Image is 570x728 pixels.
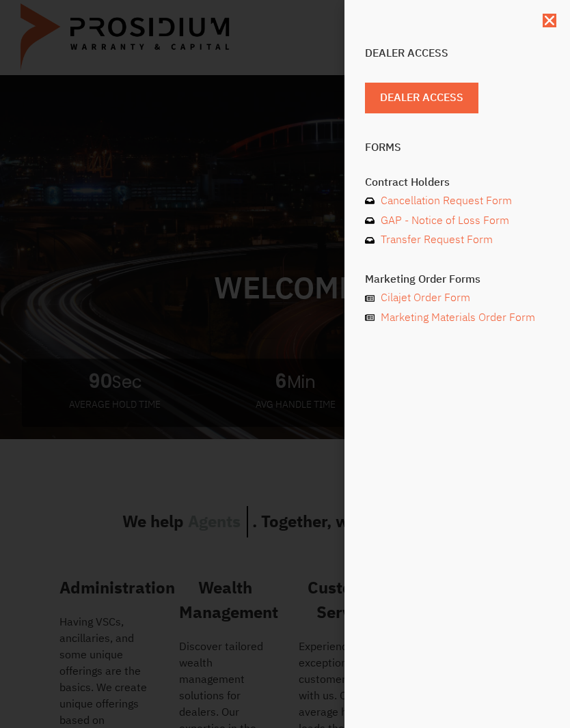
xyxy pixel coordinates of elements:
span: Dealer Access [380,88,463,108]
a: Cancellation Request Form [365,191,549,211]
a: GAP - Notice of Loss Form [365,211,549,231]
h4: Contract Holders [365,177,549,188]
span: Cancellation Request Form [377,191,512,211]
a: Transfer Request Form [365,230,549,250]
h4: Marketing Order Forms [365,274,549,285]
a: Cilajet Order Form [365,288,549,308]
a: Dealer Access [365,83,478,113]
a: Close [543,14,556,27]
span: Marketing Materials Order Form [377,308,535,328]
a: Marketing Materials Order Form [365,308,549,328]
span: Cilajet Order Form [377,288,470,308]
h4: Forms [365,142,549,153]
span: GAP - Notice of Loss Form [377,211,509,231]
span: Transfer Request Form [377,230,493,250]
h4: Dealer Access [365,48,549,59]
